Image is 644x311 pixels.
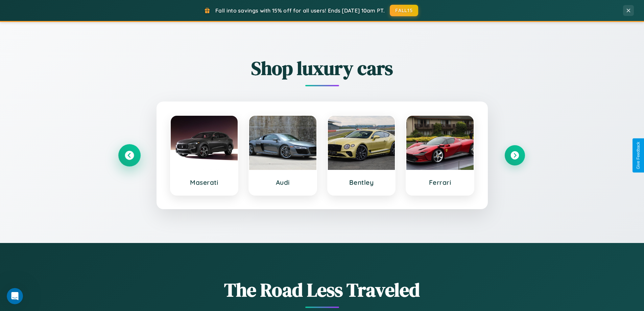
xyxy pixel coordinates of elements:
[215,7,385,14] span: Fall into savings with 15% off for all users! Ends [DATE] 10am PT.
[119,277,525,303] h1: The Road Less Traveled
[413,178,467,186] h3: Ferrari
[177,178,231,186] h3: Maserati
[636,142,641,169] div: Give Feedback
[256,178,310,186] h3: Audi
[119,55,525,81] h2: Shop luxury cars
[335,178,388,186] h3: Bentley
[390,5,418,16] button: FALL15
[7,288,23,304] iframe: Intercom live chat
